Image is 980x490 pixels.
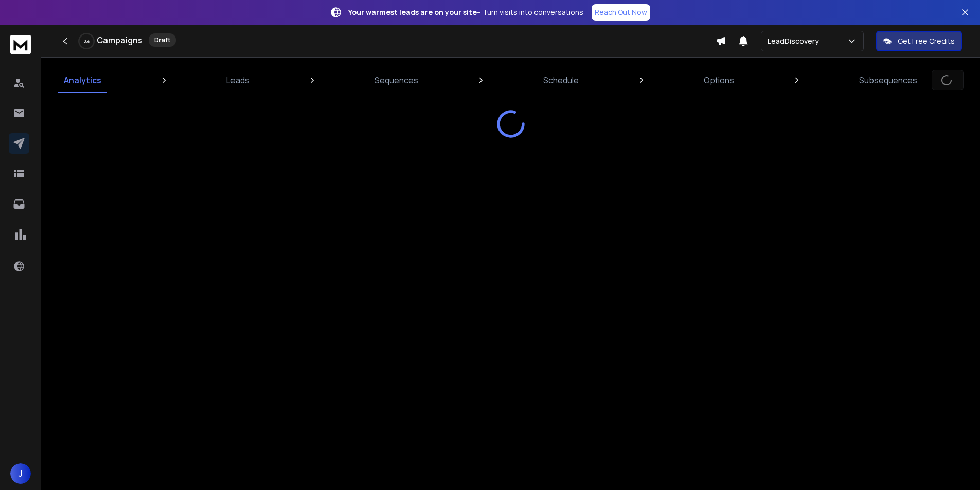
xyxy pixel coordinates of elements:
a: Leads [220,68,256,93]
a: Options [698,68,740,93]
p: 0 % [84,38,90,44]
p: Reach Out Now [595,7,647,17]
p: – Turn visits into conversations [348,7,583,17]
img: logo [10,35,31,54]
p: Get Free Credits [898,36,955,46]
a: Schedule [537,68,585,93]
a: Subsequences [853,68,923,93]
div: Draft [149,33,176,47]
strong: Your warmest leads are on your site [348,7,477,17]
p: Leads [226,74,250,86]
p: LeadDiscovery [768,36,823,46]
button: Get Free Credits [876,31,962,51]
p: Subsequences [859,74,917,86]
p: Schedule [543,74,579,86]
a: Sequences [368,68,424,93]
a: Reach Out Now [592,4,650,21]
p: Sequences [375,74,418,86]
button: J [10,463,31,484]
p: Analytics [64,74,101,86]
h1: Campaigns [97,34,142,46]
p: Options [704,74,734,86]
a: Analytics [58,68,108,93]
